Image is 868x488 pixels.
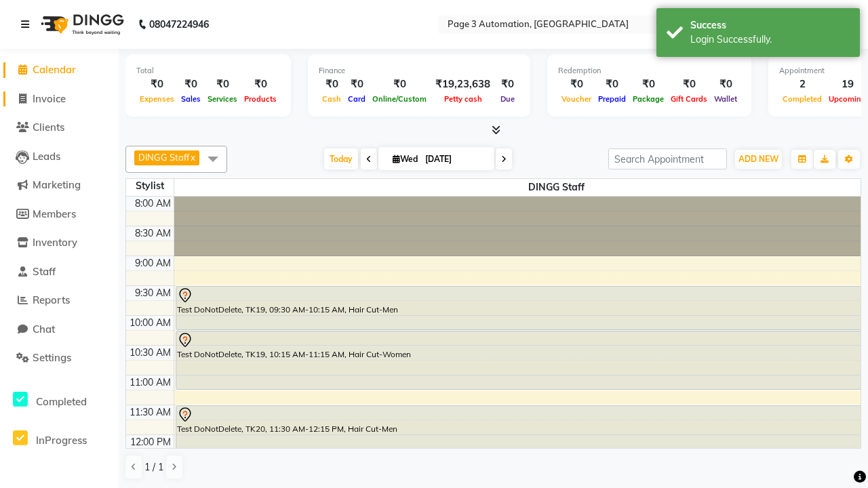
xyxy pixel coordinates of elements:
[389,154,421,164] span: Wed
[241,94,280,104] span: Products
[33,351,71,364] span: Settings
[629,94,667,104] span: Package
[3,264,115,280] a: Staff
[558,77,595,92] div: ₹0
[667,94,711,104] span: Gift Cards
[127,316,174,330] div: 10:00 AM
[36,395,87,408] span: Completed
[204,94,241,104] span: Services
[178,94,204,104] span: Sales
[595,94,629,104] span: Prepaid
[3,235,115,251] a: Inventory
[136,65,280,77] div: Total
[558,94,595,104] span: Voucher
[344,77,369,92] div: ₹0
[779,94,825,104] span: Completed
[369,94,430,104] span: Online/Custom
[629,77,667,92] div: ₹0
[132,226,174,241] div: 8:30 AM
[441,94,486,104] span: Petty cash
[558,65,741,77] div: Redemption
[241,77,280,92] div: ₹0
[369,77,430,92] div: ₹0
[132,286,174,300] div: 9:30 AM
[127,435,174,449] div: 12:00 PM
[3,293,115,308] a: Reports
[497,94,518,104] span: Due
[138,152,189,163] span: DINGG Staff
[33,265,56,278] span: Staff
[127,375,174,390] div: 11:00 AM
[3,322,115,338] a: Chat
[33,178,81,191] span: Marketing
[711,94,741,104] span: Wallet
[690,33,850,47] div: Login Successfully.
[127,346,174,360] div: 10:30 AM
[496,77,519,92] div: ₹0
[149,5,209,43] b: 08047224946
[344,94,369,104] span: Card
[33,236,77,249] span: Inventory
[595,77,629,92] div: ₹0
[3,120,115,136] a: Clients
[735,150,782,169] button: ADD NEW
[608,148,727,169] input: Search Appointment
[690,18,850,33] div: Success
[33,293,70,306] span: Reports
[35,5,127,43] img: logo
[126,179,174,193] div: Stylist
[667,77,711,92] div: ₹0
[136,94,178,104] span: Expenses
[33,121,64,134] span: Clients
[3,62,115,78] a: Calendar
[33,207,76,220] span: Members
[127,405,174,420] div: 11:30 AM
[132,256,174,270] div: 9:00 AM
[33,150,60,163] span: Leads
[319,77,344,92] div: ₹0
[3,207,115,222] a: Members
[144,460,163,474] span: 1 / 1
[33,92,66,105] span: Invoice
[3,91,115,107] a: Invoice
[189,152,195,163] a: x
[430,77,496,92] div: ₹19,23,638
[33,63,76,76] span: Calendar
[324,148,358,169] span: Today
[3,350,115,366] a: Settings
[3,178,115,193] a: Marketing
[319,65,519,77] div: Finance
[178,77,204,92] div: ₹0
[711,77,741,92] div: ₹0
[421,149,489,169] input: 2025-10-01
[204,77,241,92] div: ₹0
[738,154,778,164] span: ADD NEW
[33,323,55,335] span: Chat
[132,197,174,211] div: 8:00 AM
[36,434,87,447] span: InProgress
[779,77,825,92] div: 2
[319,94,344,104] span: Cash
[3,149,115,165] a: Leads
[136,77,178,92] div: ₹0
